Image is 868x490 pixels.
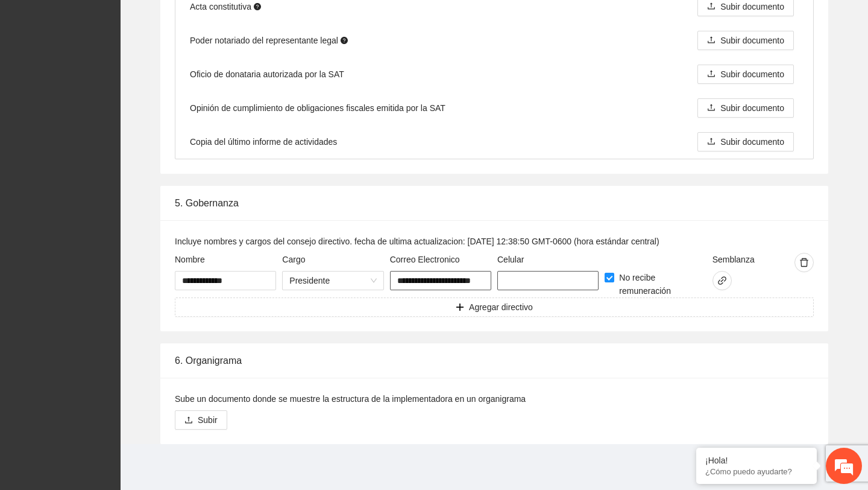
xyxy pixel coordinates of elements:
[794,253,814,272] button: delete
[184,416,193,425] span: upload
[198,413,218,427] span: Subir
[190,34,348,47] span: Poder notariado del representante legal
[705,467,808,476] p: ¿Cómo puedo ayudarte?
[697,31,794,50] button: uploadSubir documento
[175,186,814,220] div: 5. Gobernanza
[175,343,814,378] div: 6. Organigrama
[6,329,230,372] textarea: Escriba su mensaje y pulse “Intro”
[707,36,715,45] span: upload
[712,253,755,266] label: Semblanza
[456,303,464,313] span: plus
[175,392,526,406] label: Sube un documento donde se muestre la estructura de la implementadora en un organigrama
[175,410,227,430] button: uploadSubir
[707,137,715,147] span: upload
[697,132,794,151] button: uploadSubir documento
[712,271,732,290] button: link
[707,69,715,79] span: upload
[469,301,533,314] span: Agregar directivo
[175,415,227,425] span: uploadSubir
[697,69,794,79] span: uploadSubir documento
[497,253,524,266] label: Celular
[289,272,376,290] span: Presidente
[175,235,659,248] label: Incluye nombres y cargos del consejo directivo. fecha de ultima actualizacion: Mon Sep 08 2025 12...
[697,65,794,84] button: uploadSubir documento
[175,253,205,266] label: Nombre
[614,271,706,297] span: No recibe remuneración
[697,36,794,45] span: uploadSubir documento
[705,456,808,465] div: ¡Hola!
[795,258,813,267] span: delete
[282,253,305,266] label: Cargo
[175,91,813,125] li: Opinión de cumplimiento de obligaciones fiscales emitida por la SAT
[697,103,794,113] span: uploadSubir documento
[707,2,715,11] span: upload
[63,62,203,77] div: Chatee con nosotros ahora
[720,135,784,148] span: Subir documento
[697,2,794,11] span: uploadSubir documento
[720,68,784,81] span: Subir documento
[707,103,715,113] span: upload
[390,253,460,266] label: Correo Electronico
[697,137,794,147] span: uploadSubir documento
[341,37,348,44] span: question-circle
[720,101,784,115] span: Subir documento
[697,98,794,118] button: uploadSubir documento
[720,34,784,47] span: Subir documento
[175,125,813,159] li: Copia del último informe de actividades
[713,276,731,285] span: link
[175,57,813,91] li: Oficio de donataria autorizada por la SAT
[198,6,227,35] div: Minimizar ventana de chat en vivo
[254,3,261,10] span: question-circle
[175,297,814,317] button: plusAgregar directivo
[70,161,166,283] span: Estamos en línea.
